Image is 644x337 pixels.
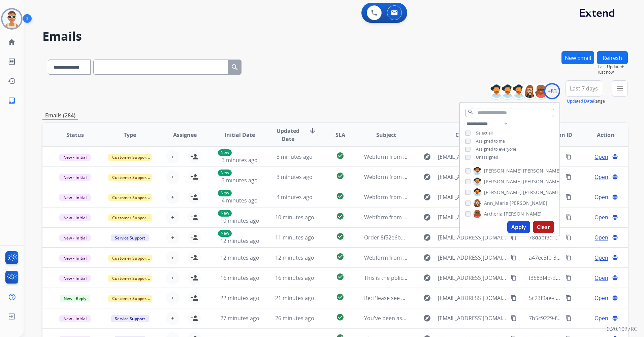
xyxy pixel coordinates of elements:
span: [PERSON_NAME] [484,167,522,174]
span: Range [567,98,605,104]
button: + [166,311,180,325]
span: Webform from [EMAIL_ADDRESS][DOMAIN_NAME] on [DATE] [364,214,517,221]
span: Updated Date [273,127,303,143]
span: [PERSON_NAME] [523,189,561,196]
span: Customer Support [108,275,152,282]
span: Customer Support [108,154,152,161]
span: [PERSON_NAME] [510,200,547,207]
span: [EMAIL_ADDRESS][DOMAIN_NAME] [438,294,507,302]
mat-icon: check_circle [336,253,344,261]
span: 11 minutes ago [275,234,314,241]
span: 3 minutes ago [222,156,258,164]
p: New [218,170,232,176]
span: New - Initial [59,234,91,241]
span: [EMAIL_ADDRESS][DOMAIN_NAME] [438,153,507,161]
span: [PERSON_NAME] [484,178,522,185]
span: Open [594,294,608,302]
span: + [171,254,174,262]
span: [EMAIL_ADDRESS][DOMAIN_NAME] [438,193,507,201]
span: 3 minutes ago [277,173,313,181]
div: +83 [544,83,560,99]
span: New - Initial [59,154,91,161]
mat-icon: explore [423,233,431,241]
button: + [166,271,180,285]
span: 4 minutes ago [277,193,313,201]
span: Webform from [EMAIL_ADDRESS][DOMAIN_NAME] on [DATE] [364,193,517,201]
span: 16 minutes ago [220,274,259,282]
span: Service Support [111,315,149,322]
mat-icon: language [612,255,618,261]
span: 7b5c9229-fe97-469e-8b54-2398384cfa82 [529,314,630,322]
span: 10 minutes ago [275,214,314,221]
span: a47ec3fb-3ae0-4e7d-9007-d03ff56715a4 [529,254,630,261]
mat-icon: person_add [190,274,198,282]
button: Updated Date [567,99,593,104]
mat-icon: language [612,194,618,200]
span: New - Reply [60,295,90,302]
span: Webform from [EMAIL_ADDRESS][DOMAIN_NAME] on [DATE] [364,153,517,160]
span: [EMAIL_ADDRESS][DOMAIN_NAME] [438,314,507,322]
button: Refresh [597,51,628,64]
mat-icon: search [231,63,239,71]
span: 26 minutes ago [275,314,314,322]
span: Order 8f52e6b0-d025-410f-aa29-096d4d8d4388 [364,234,483,241]
mat-icon: person_add [190,314,198,322]
span: Open [594,213,608,221]
span: 22 minutes ago [220,294,259,302]
span: 78dabf3d-8b4e-498c-b111-a7dedd076e21 [529,234,634,241]
span: [PERSON_NAME] [484,189,522,196]
span: New - Initial [59,315,91,322]
mat-icon: check_circle [336,273,344,281]
mat-icon: content_copy [566,234,572,240]
mat-icon: content_copy [566,174,572,180]
mat-icon: content_copy [511,295,517,301]
mat-icon: language [612,174,618,180]
mat-icon: explore [423,153,431,161]
span: 16 minutes ago [275,274,314,282]
span: [EMAIL_ADDRESS][DOMAIN_NAME] [438,254,507,262]
mat-icon: content_copy [511,275,517,281]
mat-icon: history [8,77,16,85]
mat-icon: check_circle [336,152,344,160]
span: Customer Support [108,194,152,201]
span: New - Initial [59,275,91,282]
span: Assigned to me [476,138,505,144]
span: [EMAIL_ADDRESS][DOMAIN_NAME] [438,213,507,221]
span: Assignee [173,131,197,139]
span: Open [594,254,608,262]
span: Just now [598,70,628,75]
mat-icon: content_copy [566,315,572,321]
span: [PERSON_NAME] [523,167,561,174]
span: Open [594,233,608,241]
span: Initial Date [225,131,255,139]
span: Open [594,274,608,282]
button: + [166,231,180,244]
button: Apply [507,221,530,233]
mat-icon: check_circle [336,192,344,200]
span: Open [594,173,608,181]
th: Action [573,123,628,147]
mat-icon: content_copy [566,214,572,220]
span: Webform from [EMAIL_ADDRESS][DOMAIN_NAME] on [DATE] [364,254,517,261]
span: + [171,193,174,201]
span: Customer Support [108,295,152,302]
p: New [218,149,232,156]
mat-icon: check_circle [336,293,344,301]
span: Last Updated: [598,64,628,70]
mat-icon: person_add [190,153,198,161]
span: Status [66,131,84,139]
button: + [166,291,180,305]
span: 10 minutes ago [220,217,259,224]
mat-icon: content_copy [511,315,517,321]
span: 3 minutes ago [222,177,258,184]
p: New [218,190,232,196]
span: 27 minutes ago [220,314,259,322]
button: + [166,211,180,224]
mat-icon: check_circle [336,172,344,180]
p: 0.20.1027RC [607,325,637,333]
mat-icon: person_add [190,173,198,181]
mat-icon: arrow_downward [309,127,317,135]
mat-icon: content_copy [566,275,572,281]
span: 21 minutes ago [275,294,314,302]
mat-icon: language [612,154,618,160]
